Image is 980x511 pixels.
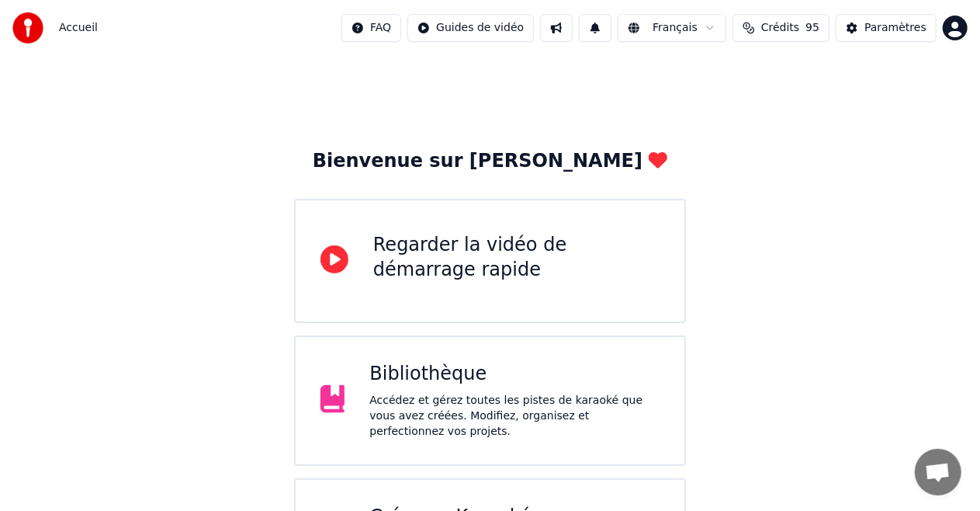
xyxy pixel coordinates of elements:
[59,20,98,36] nav: breadcrumb
[369,393,660,440] div: Accédez et gérez toutes les pistes de karaoké que vous avez créées. Modifiez, organisez et perfec...
[915,449,961,495] div: Ouvrir le chat
[836,14,937,42] button: Paramètres
[805,20,819,36] span: 95
[369,362,660,387] div: Bibliothèque
[761,20,799,36] span: Crédits
[12,12,43,43] img: youka
[407,14,534,42] button: Guides de vidéo
[864,20,926,36] div: Paramètres
[732,14,829,42] button: Crédits95
[313,149,667,174] div: Bienvenue sur [PERSON_NAME]
[59,20,98,36] span: Accueil
[341,14,401,42] button: FAQ
[373,233,660,283] div: Regarder la vidéo de démarrage rapide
